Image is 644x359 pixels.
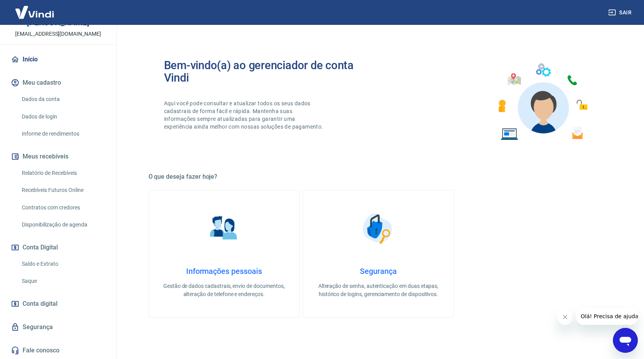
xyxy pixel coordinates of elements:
[19,182,107,198] a: Recebíveis Futuros Online
[164,59,379,84] h2: Bem-vindo(a) ao gerenciador de conta Vindi
[19,165,107,181] a: Relatório de Recebíveis
[491,59,593,145] img: Imagem de um avatar masculino com diversos icones exemplificando as funcionalidades do gerenciado...
[19,200,107,216] a: Contratos com credores
[9,0,60,24] img: Vindi
[5,5,65,12] span: Olá! Precisa de ajuda?
[19,256,107,272] a: Saldo e Extrato
[19,217,107,233] a: Disponibilização de agenda
[19,91,107,107] a: Dados da conta
[9,342,107,359] a: Fale conosco
[613,328,638,353] iframe: Botão para abrir a janela de mensagens
[204,209,243,248] img: Informações pessoais
[161,282,287,298] p: Gestão de dados cadastrais, envio de documentos, alteração de telefone e endereços.
[359,209,398,248] img: Segurança
[9,148,107,165] button: Meus recebíveis
[607,5,635,20] button: Sair
[9,239,107,256] button: Conta Digital
[15,30,101,38] p: [EMAIL_ADDRESS][DOMAIN_NAME]
[9,295,107,312] a: Conta digital
[23,298,58,309] span: Conta digital
[148,173,609,181] h5: O que deseja fazer hoje?
[316,267,441,276] h4: Segurança
[19,109,107,125] a: Dados de login
[19,273,107,289] a: Saque
[161,267,287,276] h4: Informações pessoais
[9,51,107,68] a: Início
[148,190,300,317] a: Informações pessoaisInformações pessoaisGestão de dados cadastrais, envio de documentos, alteraçã...
[27,19,89,27] p: [PERSON_NAME]
[9,319,107,336] a: Segurança
[164,99,325,131] p: Aqui você pode consultar e atualizar todos os seus dados cadastrais de forma fácil e rápida. Mant...
[9,74,107,91] button: Meu cadastro
[576,308,638,325] iframe: Mensagem da empresa
[303,190,454,317] a: SegurançaSegurançaAlteração de senha, autenticação em duas etapas, histórico de logins, gerenciam...
[316,282,441,298] p: Alteração de senha, autenticação em duas etapas, histórico de logins, gerenciamento de dispositivos.
[19,126,107,142] a: Informe de rendimentos
[557,309,573,325] iframe: Fechar mensagem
